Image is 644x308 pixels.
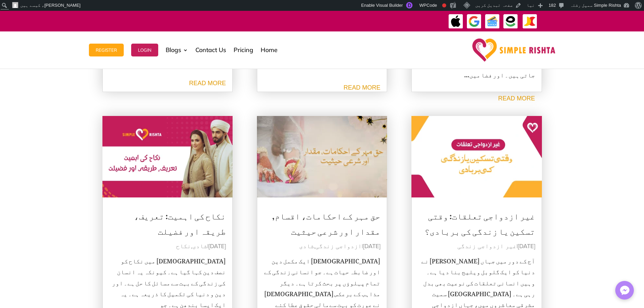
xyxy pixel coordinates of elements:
p: | [418,241,535,252]
a: غیر ازدواجی زندگی [457,243,517,250]
a: نکاح کی اہمیت: تعریف، طریقہ اور فضیلت [134,203,226,240]
button: Register [89,44,124,56]
img: GooglePay-icon [467,14,482,29]
a: شادی [192,243,207,250]
a: Register [89,33,124,67]
p: | , [109,241,226,252]
span: [DATE] [209,243,226,250]
img: غیر ازدواجی تعلقات: وقتی تسکین یا زندگی کی بربادی؟ [411,116,542,197]
img: نکاح کی اہمیت: تعریف، طریقہ اور فضیلت [102,116,233,197]
img: ApplePay-icon [448,14,463,29]
a: Blogs [166,33,188,67]
span: [PERSON_NAME] [44,3,80,8]
span: [DATE] [363,243,380,250]
img: حق مہر کے احکامات، اقسام, مقدار اور شرعی حیثیت [257,116,387,197]
a: غیر ازدواجی تعلقات: وقتی تسکین یا زندگی کی بربادی؟ [425,203,535,240]
img: Credit Cards [485,14,500,29]
a: read more [498,95,535,102]
a: Home [261,33,278,67]
img: JazzCash-icon [522,14,538,29]
span: [DATE] [518,243,535,250]
a: حق مہر کے احکامات، اقسام, مقدار اور شرعی حیثیت [272,203,380,240]
div: Focus keyphrase not set [442,3,446,7]
p: | , [264,241,381,252]
div: ایپ میں پیمنٹ صرف گوگل پے اور ایپل پے کے ذریعے ممکن ہے۔ ، یا کریڈٹ کارڈ کے ذریعے ویب سائٹ پر ہوگی۔ [280,17,572,25]
a: read more [343,84,380,91]
img: Messenger [618,284,631,297]
strong: ایزی پیسہ [389,15,411,27]
a: نکاح [176,243,191,250]
a: Pricing [234,33,253,67]
a: Login [131,33,158,67]
img: EasyPaisa-icon [503,14,518,29]
a: read more [189,80,226,87]
a: Contact Us [195,33,226,67]
a: شادی [299,243,314,250]
button: Login [131,44,158,56]
a: ازدواجی زندگی [315,243,362,250]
